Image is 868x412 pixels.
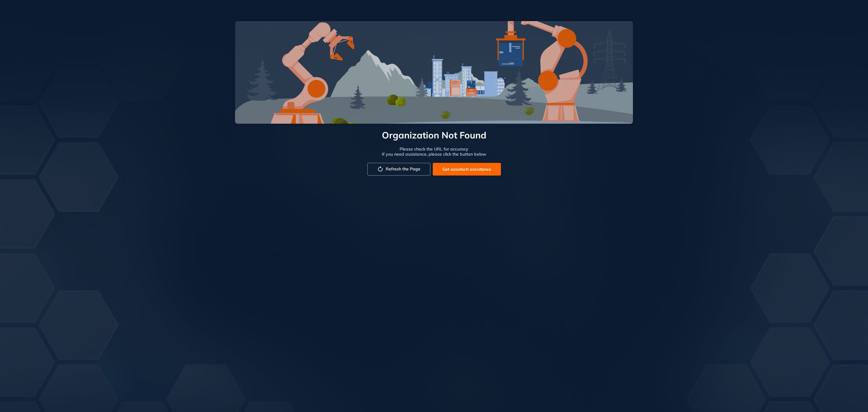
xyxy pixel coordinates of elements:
span: Get easetech assistance [442,166,491,173]
button: Get easetech assistance [433,163,501,176]
div: If you need assistance, please click the button below [235,152,633,157]
button: Refresh the Page [367,163,430,176]
span: Refresh the Page [386,166,420,172]
h3: Organization Not Found [235,130,633,147]
div: Please check the URL for accuracy [235,147,633,152]
img: illustration for error page [235,21,633,124]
